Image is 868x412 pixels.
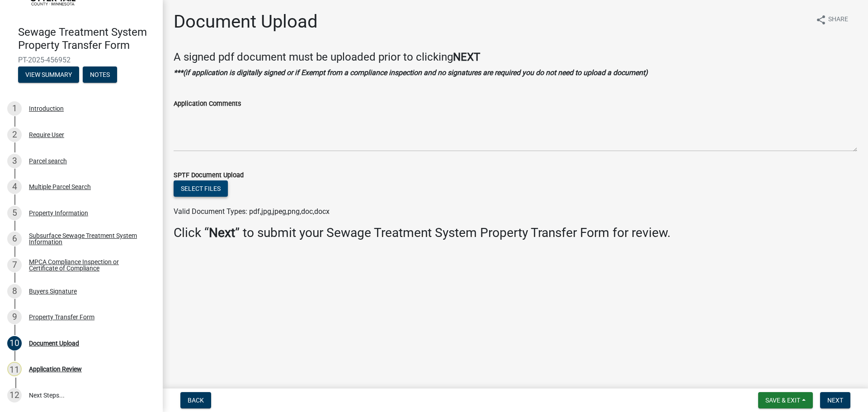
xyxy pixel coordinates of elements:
[180,392,211,408] button: Back
[7,362,22,376] div: 11
[83,66,117,83] button: Notes
[758,392,813,408] button: Save & Exit
[29,340,79,346] div: Document Upload
[808,11,855,28] button: shareShare
[174,172,244,179] label: SPTF Document Upload
[7,154,22,168] div: 3
[174,68,648,77] strong: ***(if application is digitally signed or if Exempt from a compliance inspection and no signature...
[820,392,850,408] button: Next
[7,284,22,298] div: 8
[7,206,22,220] div: 5
[816,14,826,25] i: share
[29,210,88,216] div: Property Information
[765,397,800,404] span: Save & Exit
[7,128,22,142] div: 2
[7,232,22,246] div: 6
[174,225,857,241] h3: Click “ ” to submit your Sewage Treatment System Property Transfer Form for review.
[174,207,330,216] span: Valid Document Types: pdf,jpg,jpeg,png,doc,docx
[174,180,228,197] button: Select files
[29,314,94,320] div: Property Transfer Form
[7,336,22,350] div: 10
[828,14,848,25] span: Share
[29,288,77,294] div: Buyers Signature
[29,184,91,190] div: Multiple Parcel Search
[7,101,22,116] div: 1
[7,258,22,272] div: 7
[174,101,241,107] label: Application Comments
[29,232,148,245] div: Subsurface Sewage Treatment System Information
[209,225,235,240] strong: Next
[453,51,480,63] strong: NEXT
[7,310,22,324] div: 9
[7,180,22,194] div: 4
[29,366,82,372] div: Application Review
[29,132,64,138] div: Require User
[18,26,156,52] h4: Sewage Treatment System Property Transfer Form
[18,71,79,79] wm-modal-confirm: Summary
[174,11,318,33] h1: Document Upload
[188,397,204,404] span: Back
[29,259,148,271] div: MPCA Compliance Inspection or Certificate of Compliance
[29,105,64,112] div: Introduction
[174,51,857,64] h4: A signed pdf document must be uploaded prior to clicking
[827,397,843,404] span: Next
[18,66,79,83] button: View Summary
[83,71,117,79] wm-modal-confirm: Notes
[18,56,145,64] span: PT-2025-456952
[7,388,22,403] div: 12
[29,158,67,164] div: Parcel search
